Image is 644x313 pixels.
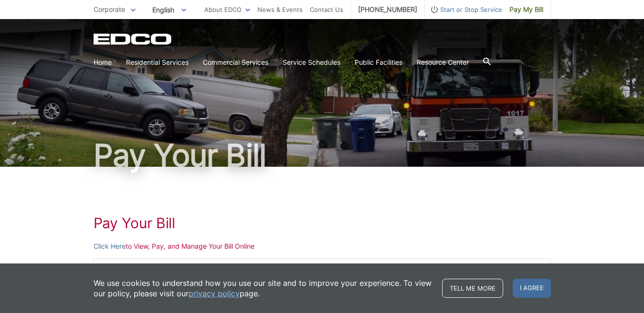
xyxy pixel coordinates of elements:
a: Commercial Services [203,57,268,68]
a: Tell me more [442,279,503,298]
a: News & Events [257,4,303,15]
a: Service Schedules [283,57,340,68]
a: Home [94,57,112,68]
a: Contact Us [310,4,343,15]
h1: Pay Your Bill [94,140,551,171]
span: Corporate [94,5,125,13]
a: About EDCO [204,4,250,15]
span: I agree [513,279,551,298]
span: English [145,2,193,18]
span: Pay My Bill [509,4,543,15]
h1: Pay Your Bill [94,214,551,232]
p: We use cookies to understand how you use our site and to improve your experience. To view our pol... [94,278,433,299]
a: Click Here [94,241,126,252]
a: Resource Center [417,57,469,68]
a: EDCD logo. Return to the homepage. [94,33,173,45]
a: Residential Services [126,57,189,68]
p: to View, Pay, and Manage Your Bill Online [94,241,551,252]
a: Public Facilities [355,57,402,68]
a: privacy policy [189,288,240,299]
